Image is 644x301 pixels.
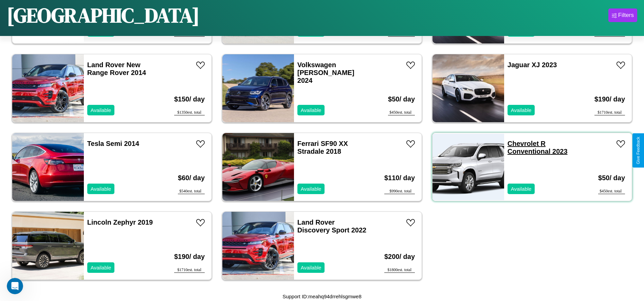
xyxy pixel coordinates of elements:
[174,110,205,115] div: $ 1350 est. total
[87,140,139,147] a: Tesla Semi 2014
[598,189,625,194] div: $ 450 est. total
[301,106,321,115] p: Available
[608,8,637,22] button: Filters
[7,1,200,29] h1: [GEOGRAPHIC_DATA]
[594,110,625,115] div: $ 1710 est. total
[511,184,532,193] p: Available
[297,219,366,234] a: Land Rover Discovery Sport 2022
[174,89,205,110] h3: $ 150 / day
[511,106,532,115] p: Available
[282,292,362,301] p: Support ID: meahq94drrehlsgmwe8
[91,263,111,272] p: Available
[178,167,205,189] h3: $ 60 / day
[91,184,111,193] p: Available
[301,263,321,272] p: Available
[598,167,625,189] h3: $ 50 / day
[388,89,415,110] h3: $ 50 / day
[508,140,568,155] a: Chevrolet R Conventional 2023
[618,12,634,19] div: Filters
[174,246,205,267] h3: $ 190 / day
[384,267,415,273] div: $ 1800 est. total
[297,140,348,155] a: Ferrari SF90 XX Stradale 2018
[178,189,205,194] div: $ 540 est. total
[87,61,146,76] a: Land Rover New Range Rover 2014
[508,61,557,69] a: Jaguar XJ 2023
[384,189,415,194] div: $ 990 est. total
[384,167,415,189] h3: $ 110 / day
[91,106,111,115] p: Available
[301,184,321,193] p: Available
[636,137,641,164] div: Give Feedback
[174,267,205,273] div: $ 1710 est. total
[384,246,415,267] h3: $ 200 / day
[87,219,153,226] a: Lincoln Zephyr 2019
[297,61,354,84] a: Volkswagen [PERSON_NAME] 2024
[388,110,415,115] div: $ 450 est. total
[594,89,625,110] h3: $ 190 / day
[7,278,23,294] iframe: Intercom live chat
